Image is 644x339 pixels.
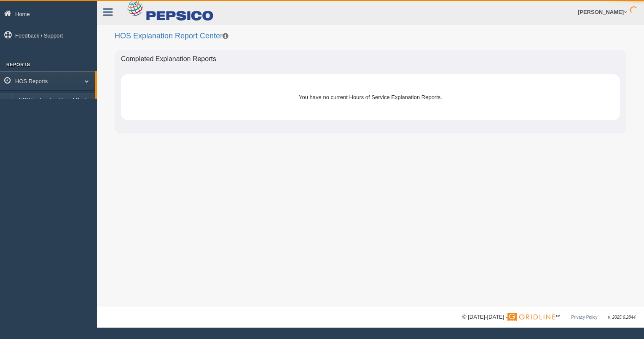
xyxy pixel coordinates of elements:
[571,315,597,320] a: Privacy Policy
[15,93,95,108] a: HOS Explanation Report Center
[608,315,636,320] span: v. 2025.6.2844
[462,313,636,322] div: © [DATE]-[DATE] - ™
[507,313,555,321] img: Gridline
[115,50,626,68] div: Completed Explanation Reports
[140,87,601,108] div: You have no current Hours of Service Explanation Reports.
[115,32,626,40] h2: HOS Explanation Report Center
